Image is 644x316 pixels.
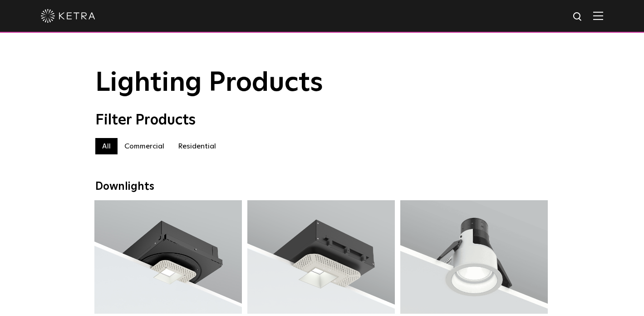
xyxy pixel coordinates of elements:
[95,180,549,193] div: Downlights
[572,11,584,23] img: search icon
[118,138,171,154] label: Commercial
[95,69,323,97] span: Lighting Products
[41,9,95,23] img: ketra-logo-2019-white
[171,138,223,154] label: Residential
[95,138,118,154] label: All
[95,112,549,129] div: Filter Products
[593,11,603,20] img: Hamburger%20Nav.svg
